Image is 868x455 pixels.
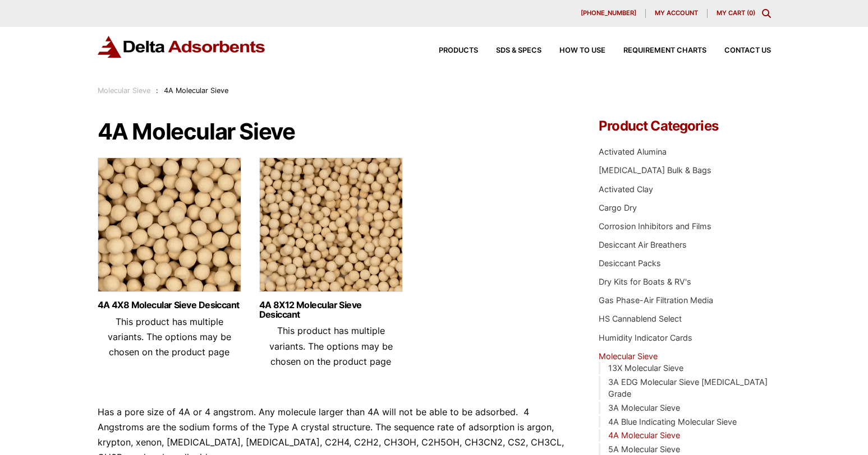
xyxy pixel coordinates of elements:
[706,47,771,54] a: Contact Us
[608,363,683,373] a: 13X Molecular Sieve
[98,36,266,58] img: Delta Adsorbents
[599,221,711,231] a: Corrosion Inhibitors and Films
[646,9,708,18] a: My account
[599,119,770,133] h4: Product Categories
[599,184,653,194] a: Activated Clay
[608,430,680,440] a: 4A Molecular Sieve
[269,325,393,366] span: This product has multiple variants. The options may be chosen on the product page
[599,147,667,156] a: Activated Alumina
[608,377,768,399] a: 3A EDG Molecular Sieve [MEDICAL_DATA] Grade
[259,300,403,319] a: 4A 8X12 Molecular Sieve Desiccant
[478,47,541,54] a: SDS & SPECS
[98,119,566,144] h1: 4A Molecular Sieve
[421,47,478,54] a: Products
[599,165,711,175] a: [MEDICAL_DATA] Bulk & Bags
[599,295,713,305] a: Gas Phase-Air Filtration Media
[496,47,541,54] span: SDS & SPECS
[581,10,636,16] span: [PHONE_NUMBER]
[717,9,755,17] a: My Cart (0)
[724,47,771,54] span: Contact Us
[599,258,661,268] a: Desiccant Packs
[762,9,771,18] div: Toggle Modal Content
[108,316,231,357] span: This product has multiple variants. The options may be chosen on the product page
[599,314,682,323] a: HS Cannablend Select
[655,10,698,16] span: My account
[439,47,478,54] span: Products
[164,86,228,95] span: 4A Molecular Sieve
[749,9,753,17] span: 0
[623,47,706,54] span: Requirement Charts
[599,203,637,212] a: Cargo Dry
[572,9,646,18] a: [PHONE_NUMBER]
[599,277,691,286] a: Dry Kits for Boats & RV's
[98,86,150,95] a: Molecular Sieve
[605,47,706,54] a: Requirement Charts
[599,351,658,361] a: Molecular Sieve
[608,417,737,426] a: 4A Blue Indicating Molecular Sieve
[608,403,680,412] a: 3A Molecular Sieve
[559,47,605,54] span: How to Use
[98,300,241,310] a: 4A 4X8 Molecular Sieve Desiccant
[599,333,692,342] a: Humidity Indicator Cards
[599,240,687,249] a: Desiccant Air Breathers
[156,86,158,95] span: :
[608,444,680,454] a: 5A Molecular Sieve
[541,47,605,54] a: How to Use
